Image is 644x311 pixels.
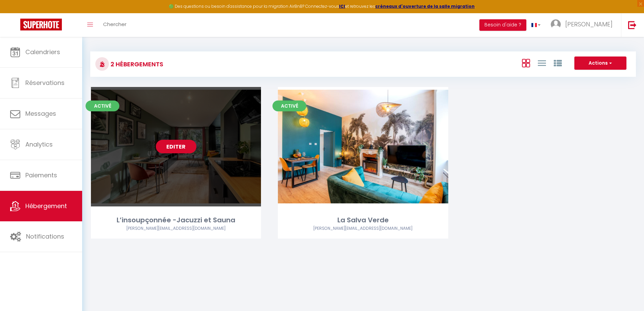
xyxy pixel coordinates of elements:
span: Activé [272,101,306,111]
span: Réservations [25,79,65,87]
a: ICI [339,3,345,9]
span: Paiements [25,171,57,179]
button: Actions [574,57,626,70]
img: ... [551,19,561,29]
a: Editer [156,140,196,153]
span: Analytics [25,140,53,149]
span: Notifications [26,232,64,241]
span: Messages [25,109,56,118]
img: logout [628,21,637,29]
a: créneaux d'ouverture de la salle migration [375,3,475,9]
div: Airbnb [278,225,448,232]
a: Vue en Box [522,57,530,68]
h3: 2 Hébergements [109,57,163,72]
span: Chercher [103,21,126,28]
div: L’insoupçonnée -Jacuzzi et Sauna [91,215,261,225]
a: Vue par Groupe [554,57,562,68]
div: Airbnb [91,225,261,232]
img: Super Booking [20,19,62,30]
div: La Salva Verde [278,215,448,225]
span: [PERSON_NAME] [565,20,613,28]
span: Calendriers [25,48,60,56]
span: Activé [86,101,119,111]
a: ... [PERSON_NAME] [546,13,621,37]
span: Hébergement [25,202,67,210]
button: Besoin d'aide ? [479,19,526,31]
a: Vue en Liste [538,57,546,68]
a: Chercher [98,13,132,37]
iframe: Chat [615,281,639,306]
